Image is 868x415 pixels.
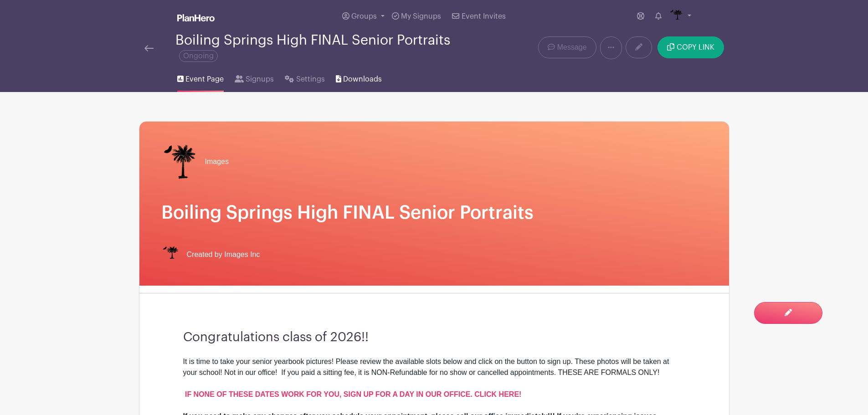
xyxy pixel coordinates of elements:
[285,63,324,92] a: Settings
[669,9,683,24] img: IMAGES%20logo%20transparenT%20PNG%20s.png
[144,45,154,51] img: back-arrow-29a5d9b10d5bd6ae65dc969a981735edf675c4d7a1fe02e03b50dbd4ba3cdb55.svg
[175,33,471,63] div: Boiling Springs High FINAL Senior Portraits
[246,74,274,85] span: Signups
[205,156,229,167] span: Images
[185,390,521,398] a: IF NONE OF THESE DATES WORK FOR YOU, SIGN UP FOR A DAY IN OUR OFFICE. CLICK HERE!
[462,13,506,20] span: Event Invites
[177,63,224,92] a: Event Page
[657,36,724,58] button: COPY LINK
[538,36,596,58] a: Message
[183,330,685,345] h3: Congratulations class of 2026!!
[343,74,382,85] span: Downloads
[677,44,714,51] span: COPY LINK
[161,202,707,224] h1: Boiling Springs High FINAL Senior Portraits
[177,14,215,21] img: logo_white-6c42ec7e38ccf1d336a20a19083b03d10ae64f83f12c07503d8b9e83406b4c7d.svg
[557,42,587,53] span: Message
[161,246,180,264] img: IMAGES%20logo%20transparenT%20PNG%20s.png
[179,50,218,62] span: Ongoing
[183,356,685,411] div: It is time to take your senior yearbook pictures! Please review the available slots below and cli...
[401,13,441,20] span: My Signups
[187,249,260,260] span: Created by Images Inc
[161,143,198,180] img: IMAGES%20logo%20transparenT%20PNG%20s.png
[185,74,224,85] span: Event Page
[296,74,325,85] span: Settings
[235,63,274,92] a: Signups
[336,63,382,92] a: Downloads
[351,13,377,20] span: Groups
